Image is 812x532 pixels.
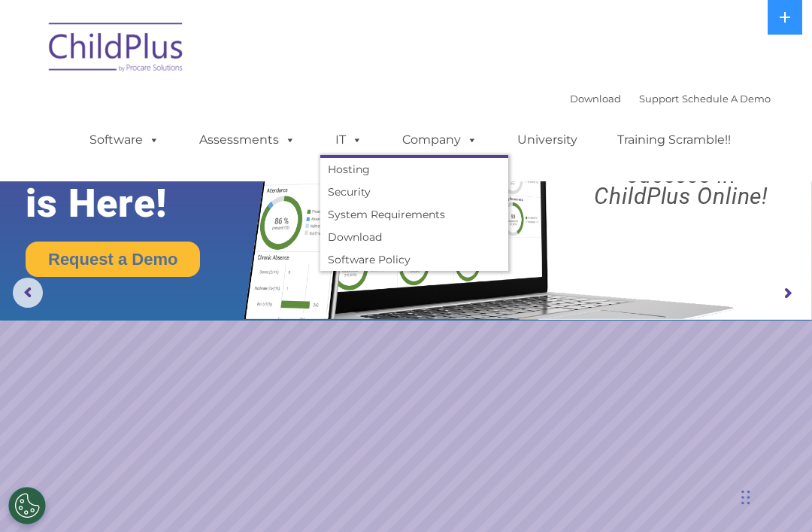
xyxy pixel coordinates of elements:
[602,125,746,155] a: Training Scramble!!
[561,102,802,207] rs-layer: Boost your productivity and streamline your success in ChildPlus Online!
[320,248,508,271] a: Software Policy
[320,181,508,203] a: Security
[320,226,508,248] a: Download
[184,125,311,155] a: Assessments
[320,158,508,181] a: Hosting
[737,460,812,532] iframe: Chat Widget
[639,93,679,105] a: Support
[8,487,46,524] button: Cookies Settings
[570,93,771,105] font: |
[682,93,771,105] a: Schedule A Demo
[74,125,174,155] a: Software
[387,125,492,155] a: Company
[502,125,592,155] a: University
[741,475,750,520] div: Drag
[41,12,192,87] img: ChildPlus by Procare Solutions
[320,125,377,155] a: IT
[26,93,285,226] rs-layer: The Future of ChildPlus is Here!
[570,93,621,105] a: Download
[26,242,200,277] a: Request a Demo
[320,203,508,226] a: System Requirements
